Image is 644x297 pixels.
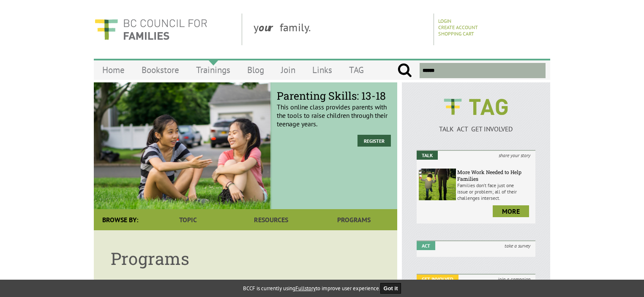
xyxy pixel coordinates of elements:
em: Talk [417,151,438,160]
a: Topic [147,209,229,230]
div: y family. [247,14,434,45]
a: Create Account [438,24,478,30]
i: take a survey [499,241,535,250]
a: Links [304,60,341,80]
img: BCCF's TAG Logo [438,91,514,123]
img: BC Council for FAMILIES [94,14,208,45]
input: Submit [397,63,412,78]
button: Got it [380,283,401,294]
a: Programs [313,209,396,230]
h6: More Work Needed to Help Families [457,169,533,182]
i: join a campaign [493,275,535,283]
a: Fullstory [295,285,316,292]
span: Parenting Skills: 13-18 [277,89,391,103]
i: share your story [494,151,535,160]
div: Browse By: [94,209,147,230]
a: Blog [239,60,273,80]
strong: our [259,20,280,34]
a: Shopping Cart [438,30,474,37]
a: Resources [229,209,312,230]
p: TALK ACT GET INVOLVED [417,125,535,133]
a: Join [273,60,304,80]
a: Trainings [188,60,239,80]
a: more [493,205,529,217]
p: This online class provides parents with the tools to raise children through their teenage years. [277,95,391,128]
a: TALK ACT GET INVOLVED [417,116,535,133]
a: Login [438,18,451,24]
p: Families don’t face just one issue or problem; all of their challenges intersect. [457,182,533,201]
a: Bookstore [133,60,188,80]
em: Act [417,241,435,250]
a: Home [94,60,133,80]
p: Building confidence, creating strong families [111,278,380,290]
a: TAG [341,60,372,80]
h1: Programs [111,247,380,270]
a: Register [357,135,391,147]
em: Get Involved [417,275,458,283]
